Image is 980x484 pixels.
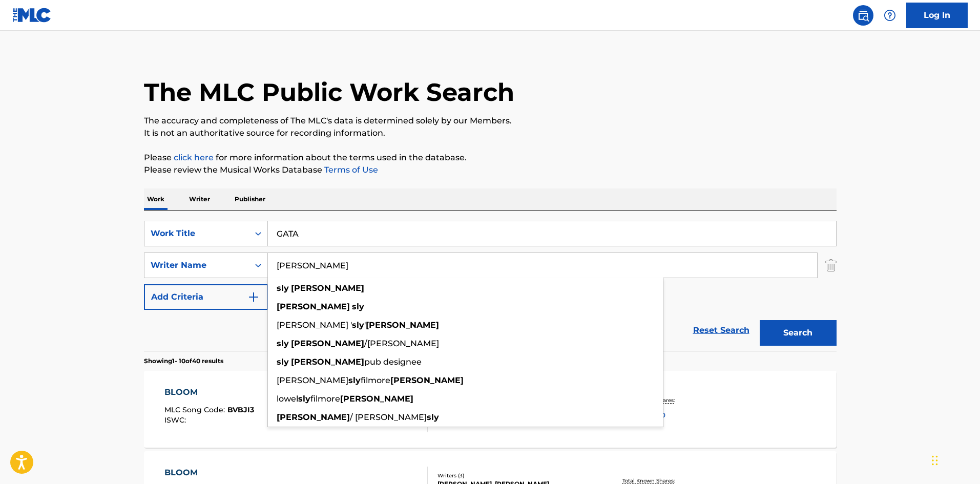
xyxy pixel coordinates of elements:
[277,320,352,330] span: [PERSON_NAME] '
[277,357,289,367] strong: sly
[151,259,243,271] div: Writer Name
[291,339,364,348] strong: [PERSON_NAME]
[227,405,254,414] span: BVBJI3
[144,127,837,139] p: It is not an authoritative source for recording information.
[164,386,254,398] div: BLOOM
[144,115,837,127] p: The accuracy and completeness of The MLC's data is determined solely by our Members.
[12,8,52,23] img: MLC Logo
[364,320,366,330] span: '
[350,412,427,422] span: / [PERSON_NAME]
[688,319,755,342] a: Reset Search
[144,77,514,108] h1: The MLC Public Work Search
[880,5,900,26] div: Help
[322,165,378,175] a: Terms of Use
[291,357,364,367] strong: [PERSON_NAME]
[277,375,348,385] span: [PERSON_NAME]
[277,283,289,293] strong: sly
[144,188,168,210] p: Work
[277,302,350,311] strong: [PERSON_NAME]
[884,9,896,22] img: help
[186,188,213,210] p: Writer
[247,291,260,303] img: 9d2ae6d4665cec9f34b9.svg
[366,320,439,330] strong: [PERSON_NAME]
[144,284,268,310] button: Add Criteria
[364,339,439,348] span: /[PERSON_NAME]
[857,9,869,22] img: search
[174,153,214,162] a: click here
[144,356,223,366] p: Showing 1 - 10 of 40 results
[144,221,837,351] form: Search Form
[277,339,289,348] strong: sly
[144,371,837,448] a: BLOOMMLC Song Code:BVBJI3ISWC:Writers (6)[PERSON_NAME], [PERSON_NAME], [PERSON_NAME], [PERSON_NAM...
[310,394,340,404] span: filmore
[364,357,422,367] span: pub designee
[348,375,361,385] strong: sly
[164,415,189,425] span: ISWC :
[361,375,390,385] span: filmore
[144,164,837,176] p: Please review the Musical Works Database
[277,412,350,422] strong: [PERSON_NAME]
[929,435,980,484] iframe: Chat Widget
[164,467,257,479] div: BLOOM
[352,320,364,330] strong: sly
[932,445,938,476] div: Drag
[291,283,364,293] strong: [PERSON_NAME]
[352,302,364,311] strong: sly
[760,320,837,346] button: Search
[825,252,837,278] img: Delete Criterion
[151,227,243,240] div: Work Title
[232,188,268,210] p: Publisher
[853,5,873,26] a: Public Search
[390,375,464,385] strong: [PERSON_NAME]
[340,394,413,404] strong: [PERSON_NAME]
[164,405,227,414] span: MLC Song Code :
[277,394,298,404] span: lowel
[427,412,439,422] strong: sly
[437,472,592,479] div: Writers ( 3 )
[144,152,837,164] p: Please for more information about the terms used in the database.
[298,394,310,404] strong: sly
[906,3,968,28] a: Log In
